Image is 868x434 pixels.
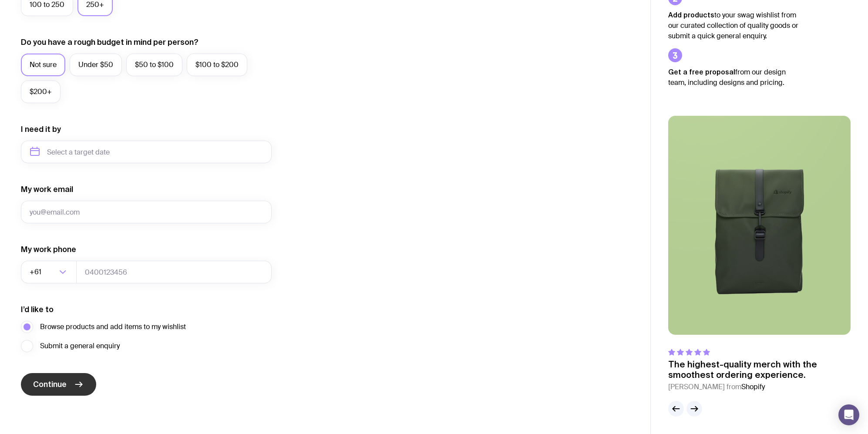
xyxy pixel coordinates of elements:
[668,10,799,41] p: to your swag wishlist from our curated collection of quality goods or submit a quick general enqu...
[668,11,714,19] strong: Add products
[126,54,182,76] label: $50 to $100
[21,201,272,223] input: you@email.com
[21,373,96,396] button: Continue
[741,382,765,391] span: Shopify
[33,379,67,390] span: Continue
[21,81,61,103] label: $200+
[668,67,799,88] p: from our design team, including designs and pricing.
[21,141,272,163] input: Select a target date
[187,54,247,76] label: $100 to $200
[21,261,77,283] div: Search for option
[668,382,851,392] cite: [PERSON_NAME] from
[40,341,120,351] span: Submit a general enquiry
[30,261,43,283] span: +61
[668,359,851,380] p: The highest-quality merch with the smoothest ordering experience.
[40,322,186,332] span: Browse products and add items to my wishlist
[668,68,735,76] strong: Get a free proposal
[838,404,859,425] div: Open Intercom Messenger
[76,261,272,283] input: 0400123456
[21,54,65,76] label: Not sure
[43,261,57,283] input: Search for option
[21,124,61,135] label: I need it by
[70,54,122,76] label: Under $50
[21,184,73,195] label: My work email
[21,244,76,255] label: My work phone
[21,304,54,315] label: I’d like to
[21,37,198,47] label: Do you have a rough budget in mind per person?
